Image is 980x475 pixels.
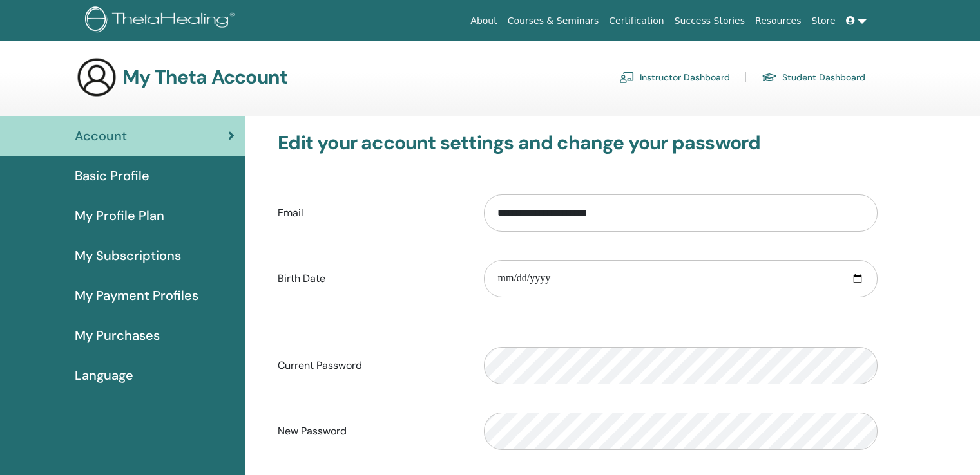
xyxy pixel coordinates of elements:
[268,353,474,378] label: Current Password
[268,266,474,291] label: Birth Date
[75,206,164,225] span: My Profile Plan
[75,286,198,305] span: My Payment Profiles
[503,9,604,33] a: Courses & Seminars
[75,326,160,345] span: My Purchases
[75,246,181,265] span: My Subscriptions
[268,201,474,225] label: Email
[619,67,730,88] a: Instructor Dashboard
[762,67,865,88] a: Student Dashboard
[278,131,878,154] h3: Edit your account settings and change your password
[75,126,127,145] span: Account
[807,9,841,33] a: Store
[604,9,669,33] a: Certification
[465,9,502,33] a: About
[75,166,149,185] span: Basic Profile
[75,366,133,385] span: Language
[76,57,117,98] img: generic-user-icon.jpg
[762,72,777,83] img: graduation-cap.svg
[619,71,635,83] img: chalkboard-teacher.svg
[669,9,750,33] a: Success Stories
[85,6,239,35] img: logo.png
[122,66,287,89] h3: My Theta Account
[268,419,474,443] label: New Password
[750,9,807,33] a: Resources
